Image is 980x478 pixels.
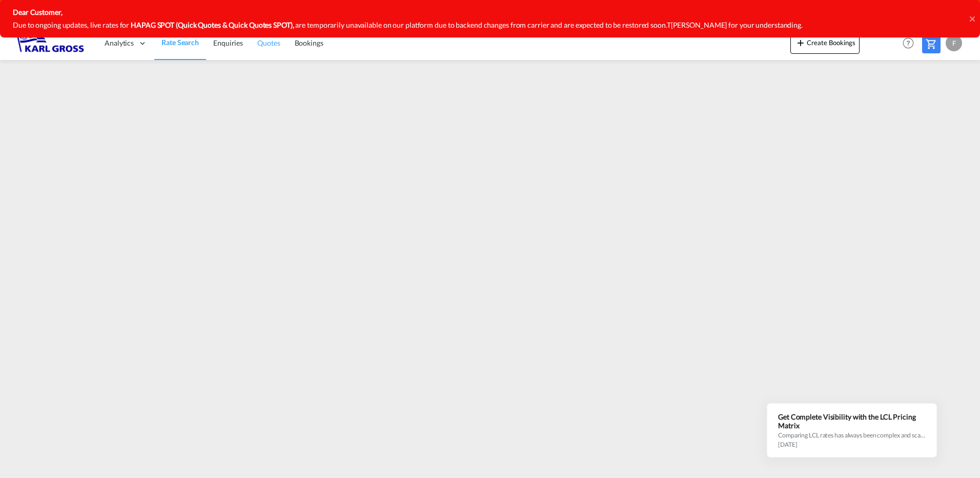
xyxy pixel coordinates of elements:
[8,424,44,463] iframe: Chat
[900,34,917,52] span: Help
[946,35,962,51] div: F
[15,32,85,55] img: 3269c73066d711f095e541db4db89301.png
[250,27,287,60] a: Quotes
[105,38,134,48] span: Analytics
[206,27,250,60] a: Enquiries
[213,38,243,47] span: Enquiries
[295,38,323,47] span: Bookings
[288,27,331,60] a: Bookings
[900,34,922,53] div: Help
[161,38,199,47] span: Rate Search
[794,36,807,49] md-icon: icon-plus 400-fg
[154,27,206,60] a: Rate Search
[97,27,154,60] div: Analytics
[790,33,860,54] button: icon-plus 400-fgCreate Bookings
[257,38,280,47] span: Quotes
